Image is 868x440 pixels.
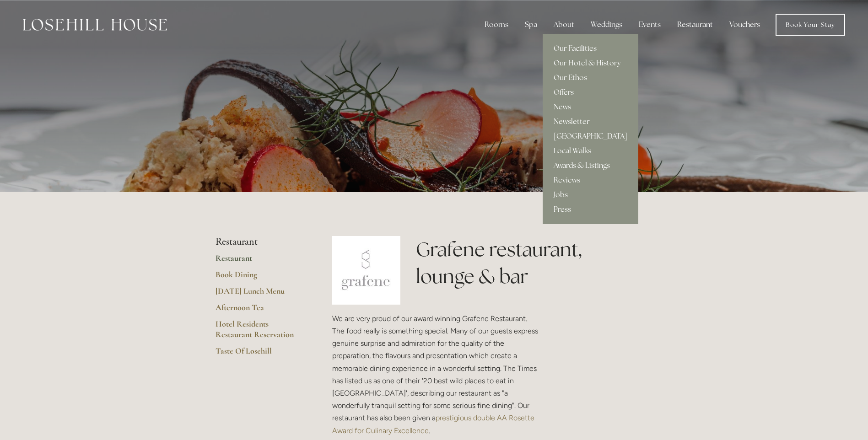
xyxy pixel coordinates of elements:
[543,202,638,217] a: Press
[518,16,545,34] div: Spa
[543,85,638,100] a: Offers
[332,413,536,435] a: prestigious double AA Rosette Award for Culinary Excellence
[543,114,638,129] a: Newsletter
[216,319,303,346] a: Hotel Residents Restaurant Reservation
[216,236,303,248] li: Restaurant
[543,41,638,56] a: Our Facilities
[776,14,845,36] a: Book Your Stay
[583,16,630,34] div: Weddings
[543,158,638,173] a: Awards & Listings
[332,236,401,305] img: grafene.jpg
[631,16,668,34] div: Events
[216,269,303,286] a: Book Dining
[543,144,638,158] a: Local Walks
[543,188,638,202] a: Jobs
[543,56,638,70] a: Our Hotel & History
[670,16,720,34] div: Restaurant
[477,16,516,34] div: Rooms
[722,16,767,34] a: Vouchers
[216,302,303,319] a: Afternoon Tea
[23,19,167,31] img: Losehill House
[332,312,541,437] p: We are very proud of our award winning Grafene Restaurant. The food really is something special. ...
[416,236,652,290] h1: Grafene restaurant, lounge & bar
[216,346,303,362] a: Taste Of Losehill
[543,100,638,114] a: News
[543,129,638,144] a: [GEOGRAPHIC_DATA]
[216,253,303,269] a: Restaurant
[543,173,638,188] a: Reviews
[216,286,303,302] a: [DATE] Lunch Menu
[546,16,582,34] div: About
[543,70,638,85] a: Our Ethos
